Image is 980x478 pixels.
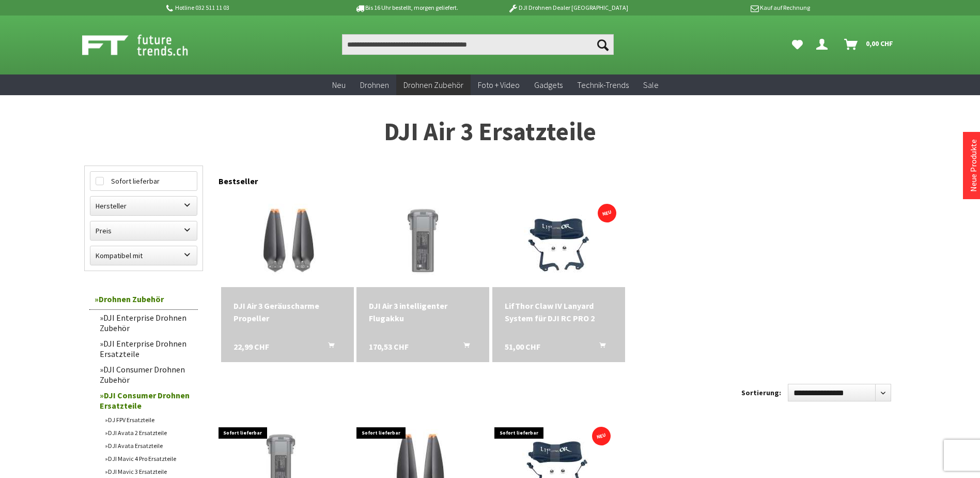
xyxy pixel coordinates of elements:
p: Hotline 032 511 11 03 [165,2,326,14]
a: DJI Air 3 intelligenter Flugakku 170,53 CHF In den Warenkorb [369,300,477,324]
button: In den Warenkorb [587,340,612,354]
a: DJI Consumer Drohnen Zubehör [95,362,198,387]
button: In den Warenkorb [316,340,340,354]
img: DJI Air 3 intelligenter Flugakku [356,196,489,285]
span: Technik-Trends [577,80,629,90]
span: Gadgets [534,80,563,90]
a: Drohnen [353,74,396,96]
a: DJI Consumer Drohnen Ersatzteile [95,387,198,413]
a: Drohnen Zubehör [89,289,198,310]
p: Bis 16 Uhr bestellt, morgen geliefert. [326,2,487,14]
button: In den Warenkorb [451,340,476,354]
span: 51,00 CHF [505,340,540,353]
div: LifThor Claw IV Lanyard System für DJI RC PRO 2 [505,300,613,324]
a: DJI Avata 2 Ersatzteile [100,426,198,439]
a: DJI Enterprise Drohnen Ersatzteile [95,336,198,362]
a: Gadgets [527,74,570,96]
a: DJ FPV Ersatzteile [100,413,198,426]
label: Sofort lieferbar [90,172,197,190]
span: Foto + Video [478,80,520,90]
input: Produkt, Marke, Kategorie, EAN, Artikelnummer… [342,34,614,55]
span: 170,53 CHF [369,340,409,353]
img: DJI Air 3 Geräuscharme Propeller [221,196,354,285]
label: Sortierung: [741,384,781,401]
img: Shop Futuretrends - zur Startseite wechseln [82,32,211,58]
a: Foto + Video [471,74,527,96]
label: Preis [90,221,197,240]
span: Drohnen Zubehör [403,80,463,90]
a: LifThor Claw IV Lanyard System für DJI RC PRO 2 51,00 CHF In den Warenkorb [505,300,613,324]
a: Technik-Trends [570,74,636,96]
a: Drohnen Zubehör [396,74,471,96]
a: Dein Konto [812,34,836,55]
a: DJI Enterprise Drohnen Zubehör [95,310,198,336]
a: Meine Favoriten [787,34,808,55]
p: DJI Drohnen Dealer [GEOGRAPHIC_DATA] [487,2,648,14]
a: Warenkorb [840,34,898,55]
a: Sale [636,74,666,96]
h1: DJI Air 3 Ersatzteile [84,119,896,145]
span: Neu [332,80,346,90]
img: LifThor Claw IV Lanyard System für DJI RC PRO 2 [524,194,594,287]
span: 22,99 CHF [234,340,269,353]
a: DJI Mavic 3 Ersatzteile [100,465,198,478]
a: Neue Produkte [968,139,978,192]
div: DJI Air 3 intelligenter Flugakku [369,300,477,324]
div: Bestseller [219,166,896,191]
span: Sale [643,80,659,90]
span: 0,00 CHF [866,35,893,52]
label: Hersteller [90,197,197,215]
a: DJI Air 3 Geräuscharme Propeller 22,99 CHF In den Warenkorb [234,300,341,324]
p: Kauf auf Rechnung [649,2,810,14]
div: DJI Air 3 Geräuscharme Propeller [234,300,341,324]
a: DJI Avata Ersatzteile [100,439,198,452]
a: DJI Mavic 4 Pro Ersatzteile [100,452,198,465]
label: Kompatibel mit [90,246,197,265]
span: Drohnen [360,80,389,90]
a: Neu [325,74,353,96]
button: Suchen [592,34,614,55]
